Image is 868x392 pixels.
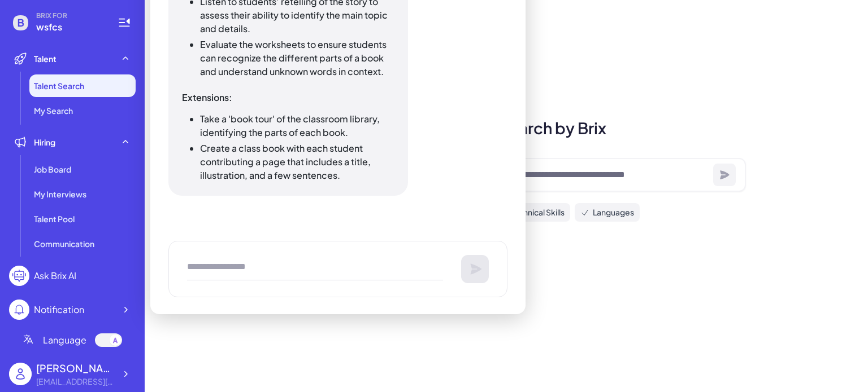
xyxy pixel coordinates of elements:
[34,80,84,91] span: Talent Search
[36,376,115,387] div: freichdelapp@wsfcs.k12.nc.us
[34,188,86,200] span: My Interviews
[36,11,104,20] span: BRIX FOR
[34,105,73,116] span: My Search
[34,238,94,249] span: Communication
[34,303,84,316] div: Notification
[510,206,565,218] span: Technical Skills
[36,20,104,34] span: wsfcs
[43,333,86,347] span: Language
[593,206,634,218] span: Languages
[34,269,76,283] div: Ask Brix AI
[34,53,57,64] span: Talent
[36,360,115,376] div: delapp
[34,164,71,175] span: Job Board
[9,363,32,385] img: user_logo.png
[34,136,55,148] span: Hiring
[34,213,75,224] span: Talent Pool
